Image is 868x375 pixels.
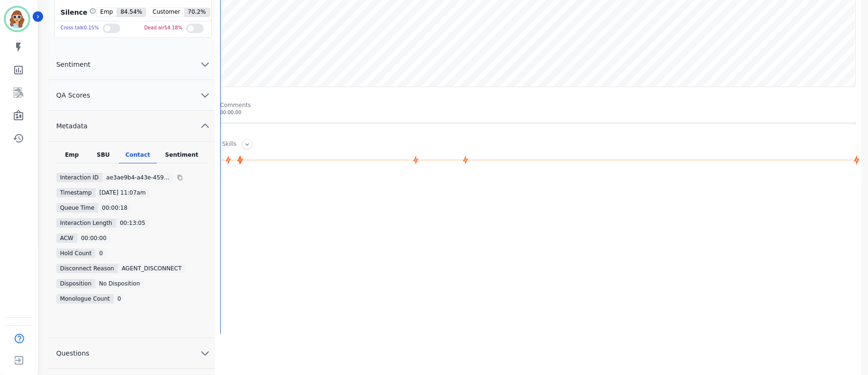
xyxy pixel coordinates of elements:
[95,279,144,288] div: No Disposition
[56,264,118,273] div: Disconnect Reason
[118,264,186,273] div: AGENT_DISCONNECT
[98,203,131,213] div: 00:00:18
[49,338,215,369] button: Questions chevron down
[157,151,207,163] div: Sentiment
[149,8,184,17] span: Customer
[49,121,95,131] span: Metadata
[97,8,117,17] span: Emp
[56,249,96,258] div: Hold Count
[56,294,114,304] div: Monologue Count
[102,173,173,182] div: ae3ae9b4-a43e-4595-9280-d7fb417fe364
[56,218,116,228] div: Interaction Length
[199,348,211,359] svg: chevron down
[6,8,28,30] img: Bordered avatar
[56,203,98,213] div: Queue Time
[56,188,96,197] div: Timestamp
[222,140,237,149] div: Skills
[49,49,215,80] button: Sentiment chevron down
[119,151,157,163] div: Contact
[56,173,103,182] div: Interaction ID
[116,218,149,228] div: 00:13:05
[95,249,107,258] div: 0
[184,8,210,17] span: 70.2 %
[59,8,96,17] div: Silence
[56,233,77,243] div: ACW
[56,151,88,163] div: Emp
[61,21,99,35] div: Cross talk 0.15 %
[49,60,98,69] span: Sentiment
[199,120,211,132] svg: chevron up
[220,109,856,116] div: 00:00:00
[77,233,110,243] div: 00:00:00
[199,59,211,70] svg: chevron down
[96,188,150,197] div: [DATE] 11:07am
[199,89,211,101] svg: chevron down
[49,111,215,142] button: Metadata chevron up
[56,279,95,288] div: Disposition
[116,8,146,17] span: 84.54 %
[114,294,125,304] div: 0
[144,21,182,35] div: Dead air 54.18 %
[220,101,856,109] div: Comments
[49,348,97,358] span: Questions
[49,90,98,100] span: QA Scores
[49,80,215,111] button: QA Scores chevron down
[88,151,119,163] div: SBU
